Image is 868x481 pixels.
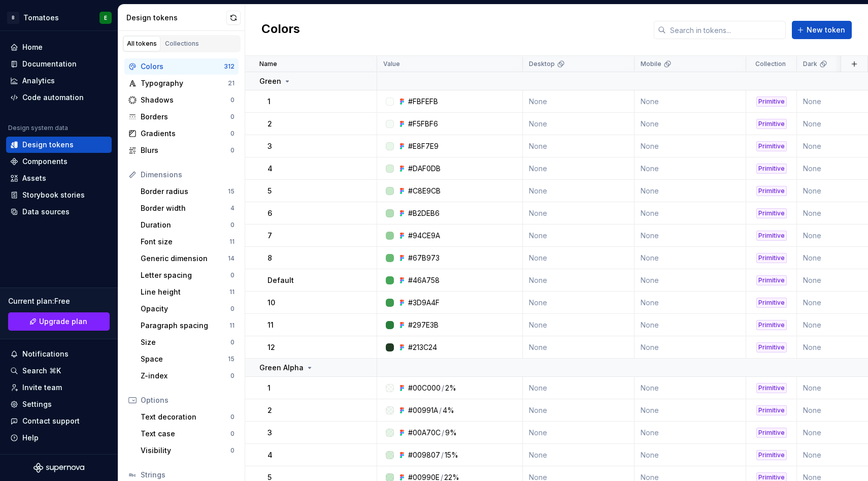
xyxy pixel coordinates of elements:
div: Contact support [22,416,80,426]
td: None [635,336,746,359]
div: #94CE9A [408,231,440,241]
a: Border radius15 [137,183,239,200]
div: Duration [141,220,230,230]
p: 4 [268,164,273,174]
input: Search in tokens... [666,21,786,39]
p: Dark [803,60,817,68]
div: Letter spacing [141,270,230,280]
a: Paragraph spacing11 [137,317,239,334]
td: None [523,180,635,202]
a: Visibility0 [137,442,239,459]
div: #00C000 [408,383,441,393]
div: B [7,12,19,24]
div: Colors [141,61,224,72]
a: Opacity0 [137,301,239,317]
svg: Supernova Logo [34,463,84,473]
p: 4 [268,450,273,460]
a: Shadows0 [124,92,239,108]
div: Assets [22,173,46,183]
td: None [635,90,746,113]
a: Assets [6,170,112,186]
div: Space [141,354,228,364]
a: Gradients0 [124,125,239,142]
a: Typography21 [124,75,239,91]
div: Generic dimension [141,253,228,264]
p: 8 [268,253,272,263]
a: Duration0 [137,217,239,233]
p: Name [259,60,277,68]
td: None [635,225,746,247]
div: Settings [22,399,52,409]
div: 0 [230,113,235,121]
a: Components [6,153,112,170]
div: / [439,405,442,415]
span: New token [807,25,845,35]
div: Paragraph spacing [141,320,229,331]
td: None [523,269,635,292]
p: Desktop [529,60,555,68]
div: 11 [229,288,235,296]
div: Primitive [756,208,787,218]
div: 0 [230,221,235,229]
a: Storybook stories [6,187,112,203]
div: / [442,428,444,438]
td: None [523,422,635,444]
p: 2 [268,119,272,129]
div: Design system data [8,124,68,132]
p: 3 [268,428,272,438]
div: #B2DEB6 [408,208,440,218]
a: Line height11 [137,284,239,300]
td: None [635,113,746,135]
h2: Colors [261,21,300,39]
a: Text case0 [137,426,239,442]
td: None [523,336,635,359]
a: Z-index0 [137,368,239,384]
div: Visibility [141,445,230,456]
td: None [635,247,746,269]
div: 15 [228,355,235,363]
div: Primitive [756,405,787,415]
div: Opacity [141,304,230,314]
button: BTomatoesE [2,7,116,28]
div: #67B973 [408,253,440,263]
a: Letter spacing0 [137,267,239,283]
div: Primitive [756,383,787,393]
td: None [523,135,635,157]
div: Tomatoes [23,13,59,23]
div: 15% [445,450,458,460]
div: Dimensions [141,170,235,180]
a: Text decoration0 [137,409,239,425]
div: Primitive [756,141,787,151]
div: 4% [443,405,454,415]
a: Design tokens [6,137,112,153]
div: 0 [230,446,235,455]
td: None [635,314,746,336]
div: 0 [230,413,235,421]
p: 3 [268,141,272,151]
td: None [523,377,635,399]
div: Z-index [141,371,230,381]
div: E [104,14,107,22]
div: 11 [229,238,235,246]
a: Home [6,39,112,55]
td: None [635,157,746,180]
div: 4 [230,204,235,212]
div: #FBFEFB [408,97,438,107]
div: Primitive [756,231,787,241]
div: Primitive [756,186,787,196]
td: None [635,399,746,422]
div: Strings [141,470,235,480]
td: None [635,269,746,292]
div: Typography [141,78,228,88]
p: Mobile [641,60,661,68]
div: #E8F7E9 [408,141,439,151]
a: Font size11 [137,234,239,250]
div: Design tokens [22,140,74,150]
div: #009807 [408,450,440,460]
a: Documentation [6,56,112,72]
td: None [523,157,635,180]
div: Search ⌘K [22,366,61,376]
td: None [523,225,635,247]
td: None [523,292,635,314]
